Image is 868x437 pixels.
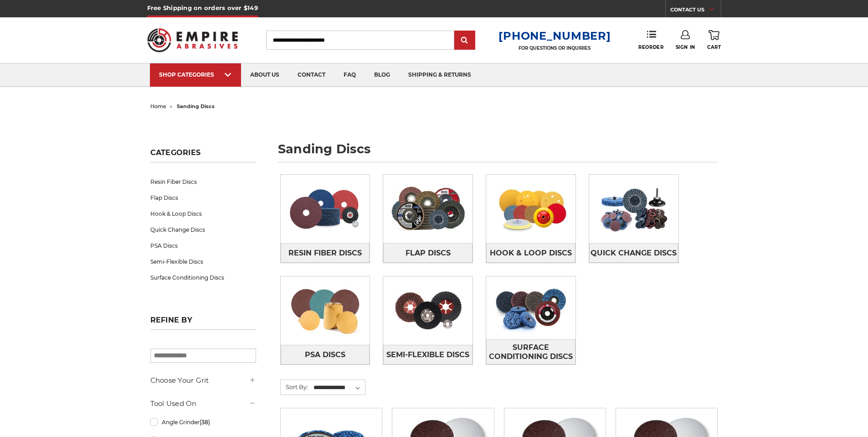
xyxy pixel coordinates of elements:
[383,345,473,364] a: Semi-Flexible Discs
[150,190,256,206] a: Flap Discs
[281,177,370,240] img: Resin Fiber Discs
[150,206,256,222] a: Hook & Loop Discs
[288,63,334,87] a: contact
[150,414,256,430] a: Angle Grinder(38)
[241,63,288,87] a: about us
[406,245,451,261] span: Flap Discs
[486,177,575,240] img: Hook & Loop Discs
[670,5,721,17] a: CONTACT US
[150,103,166,109] a: home
[498,45,611,51] p: FOR QUESTIONS OR INQUIRIES
[383,177,473,240] img: Flap Discs
[150,148,256,162] h5: Categories
[150,316,256,330] h5: Refine by
[281,243,370,263] a: Resin Fiber Discs
[456,31,474,50] input: Submit
[383,243,473,263] a: Flap Discs
[638,44,663,50] span: Reorder
[486,339,575,364] a: Surface Conditioning Discs
[334,63,365,87] a: faq
[707,44,721,50] span: Cart
[486,276,575,339] img: Surface Conditioning Discs
[589,243,678,263] a: Quick Change Discs
[159,71,232,78] div: SHOP CATEGORIES
[486,243,575,263] a: Hook & Loop Discs
[278,143,718,162] h1: sanding discs
[386,347,469,363] span: Semi-Flexible Discs
[281,380,308,394] label: Sort By:
[177,103,215,109] span: sanding discs
[305,347,345,363] span: PSA Discs
[200,419,210,426] span: (38)
[150,375,256,386] h5: Choose Your Grit
[150,238,256,254] a: PSA Discs
[589,177,678,240] img: Quick Change Discs
[281,279,370,342] img: PSA Discs
[150,222,256,238] a: Quick Change Discs
[638,30,663,50] a: Reorder
[365,63,399,87] a: blog
[591,245,677,261] span: Quick Change Discs
[707,30,721,50] a: Cart
[150,174,256,190] a: Resin Fiber Discs
[383,279,473,342] img: Semi-Flexible Discs
[399,63,480,87] a: shipping & returns
[150,270,256,286] a: Surface Conditioning Discs
[147,22,238,58] img: Empire Abrasives
[281,345,370,364] a: PSA Discs
[150,398,256,409] h5: Tool Used On
[498,29,611,42] a: [PHONE_NUMBER]
[312,381,365,395] select: Sort By:
[150,254,256,270] a: Semi-Flexible Discs
[490,245,572,261] span: Hook & Loop Discs
[288,245,362,261] span: Resin Fiber Discs
[676,44,695,50] span: Sign In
